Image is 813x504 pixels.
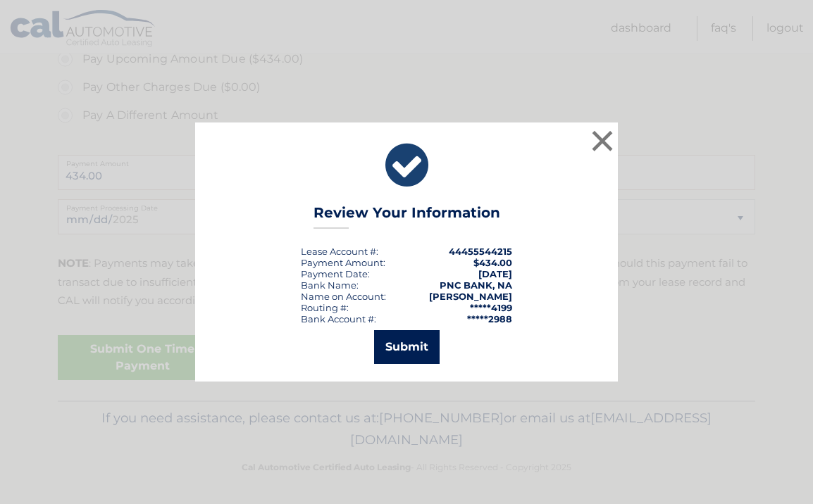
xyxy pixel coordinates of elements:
strong: PNC BANK, NA [440,279,512,291]
div: Name on Account: [301,291,386,302]
strong: 44455544215 [449,246,512,257]
span: Payment Date [301,268,368,279]
button: × [588,127,616,155]
div: Routing #: [301,302,349,313]
div: Bank Account #: [301,313,376,325]
div: : [301,268,370,279]
strong: [PERSON_NAME] [429,291,512,302]
div: Payment Amount: [301,257,385,268]
h3: Review Your Information [314,204,500,229]
span: [DATE] [478,268,512,279]
div: Lease Account #: [301,246,378,257]
span: $434.00 [473,257,512,268]
div: Bank Name: [301,279,359,291]
button: Submit [374,330,440,364]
